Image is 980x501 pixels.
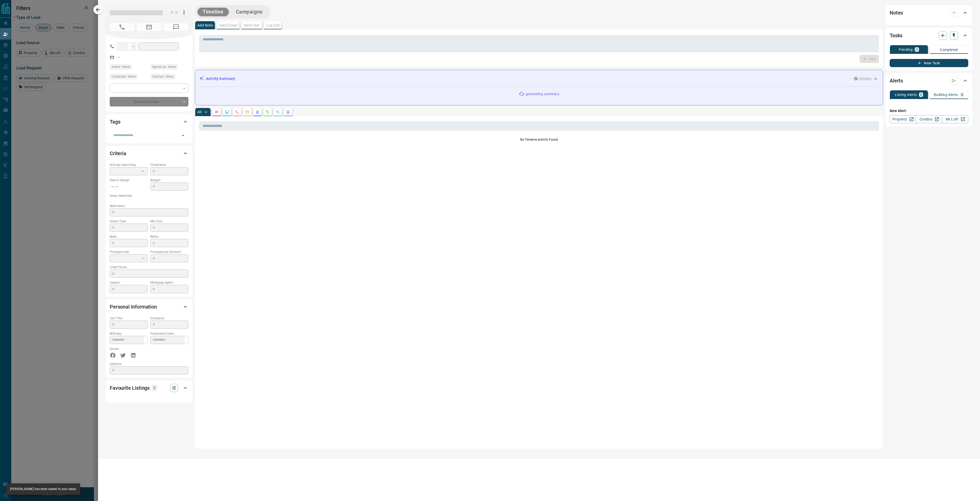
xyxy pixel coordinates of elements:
[916,115,942,123] a: Condos
[150,280,188,285] p: Mortgage Agent:
[110,362,188,366] p: Address:
[150,316,188,321] p: Company:
[110,193,188,198] p: Areas Searched:
[110,384,150,392] h2: Favourite Listings
[890,7,968,19] div: Notes
[110,147,188,160] div: Criteria
[890,9,903,17] h2: Notes
[110,234,148,239] p: Beds:
[197,110,201,114] p: All
[110,163,148,167] p: Actively Searching:
[112,64,130,69] span: Active - Never
[110,97,188,106] div: Do Not Contact
[231,8,268,16] button: Campaigns
[890,108,968,114] p: New Alert:
[110,301,188,313] div: Personal Information
[110,316,148,321] p: Job Title:
[164,23,188,31] span: No Number
[286,110,290,114] svg: Agent Actions
[890,29,968,42] div: Tasks
[110,178,148,182] p: Search Range:
[934,93,958,96] p: Building Alerts
[895,93,917,96] p: Listing Alerts
[152,64,176,69] span: Signed up - Never
[198,8,229,16] button: Timeline
[199,74,879,83] div: Activity Summary
[179,132,187,139] button: Open
[890,59,968,67] button: New Task
[110,23,134,31] span: No Number
[235,110,239,114] svg: Calls
[197,23,213,27] p: Add Note
[266,110,270,114] svg: Requests
[206,76,235,81] p: Activity Summary
[137,23,161,31] span: No Email
[110,182,148,191] p: -- - --
[110,250,148,254] p: Pre-Approved:
[150,331,188,336] p: Possession Date:
[225,110,229,114] svg: Lead Browsing Activity
[255,110,260,114] svg: Listing Alerts
[10,485,76,493] div: [PERSON_NAME] has been added to your leads
[150,250,188,254] p: Pre-Approval Amount:
[110,280,148,285] p: Lawyer:
[150,219,188,224] p: Min Size:
[112,74,136,79] span: Contacted - Never
[152,74,174,79] span: Claimed - Never
[890,77,903,85] h2: Alerts
[110,118,120,126] h2: Tags
[150,163,188,167] p: Timeframe:
[920,93,922,96] p: 0
[890,115,916,123] a: Property
[940,48,958,52] p: Completed
[276,110,280,114] svg: Opportunities
[110,331,148,336] p: Birthday:
[150,178,188,182] p: Budget:
[916,48,918,51] p: 0
[245,110,249,114] svg: Emails
[890,31,902,40] h2: Tasks
[110,303,157,311] h2: Personal Information
[110,347,148,351] p: Social:
[942,115,968,123] a: Mr.Loft
[526,91,559,97] p: generating summary
[153,385,156,391] p: 0
[118,55,120,59] a: --
[961,93,963,96] p: 0
[110,219,148,224] p: Home Type:
[110,116,188,128] div: Tags
[899,48,913,51] p: Pending
[199,137,879,142] p: No Timeline Activity Found
[890,75,968,87] div: Alerts
[110,149,126,157] h2: Criteria
[215,110,219,114] svg: Notes
[110,265,188,270] p: Credit Score:
[110,382,188,394] div: Favourite Listings0
[150,234,188,239] p: Baths:
[110,204,188,208] p: Motivation:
